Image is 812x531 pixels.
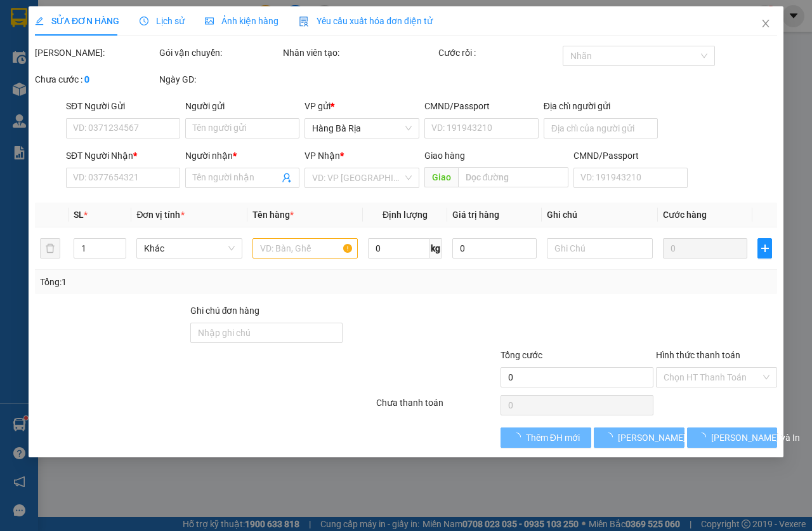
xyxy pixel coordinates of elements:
div: Chưa thanh toán [375,396,499,418]
button: Close [748,6,783,42]
span: Cước hàng [662,210,706,220]
span: Tổng cước [501,350,542,360]
div: Địa chỉ người gửi [544,99,658,113]
div: Người nhận [185,149,299,163]
div: THIÊN [108,41,197,57]
div: Cước rồi : [438,46,560,60]
input: 0 [662,238,747,259]
div: CMND/Passport [573,149,688,163]
span: close [761,18,771,29]
img: icon [299,17,309,27]
span: loading [604,433,618,441]
span: Giá trị hàng [452,210,499,220]
span: user-add [282,173,292,183]
span: plus [758,243,771,253]
span: R : [10,83,22,97]
div: Người gửi [185,99,299,113]
span: Thêm ĐH mới [526,431,580,445]
span: [PERSON_NAME] đổi [618,431,700,445]
label: Ghi chú đơn hàng [190,306,259,316]
span: Giao hàng [424,151,464,161]
label: Hình thức thanh toán [655,350,740,360]
div: Ngày GD: [159,72,281,86]
div: Hàng Bà Rịa [11,11,100,41]
span: Giao [424,167,457,187]
div: 30.000 [10,82,101,97]
span: Yêu cầu xuất hóa đơn điện tử [299,16,433,26]
span: Lịch sử [140,16,185,26]
div: Nhân viên tạo: [283,46,436,60]
div: 0907579717 [108,57,197,74]
div: 0937002984 [11,57,100,74]
button: [PERSON_NAME] đổi [594,427,684,448]
span: Hàng Bà Rịa [312,119,411,138]
div: CMND/Passport [424,99,538,113]
button: [PERSON_NAME] và In [686,427,777,448]
span: VP Nhận [304,151,340,161]
span: Định lượng [383,210,428,220]
span: SL [74,210,84,220]
div: Gói vận chuyển: [159,46,281,60]
span: loading [697,433,710,441]
span: Ảnh kiện hàng [205,16,278,26]
div: 93 NTB Q1 [108,11,197,41]
span: Gửi: [11,12,30,25]
span: Khác [144,239,234,258]
input: Địa chỉ của người gửi [544,118,658,138]
span: picture [205,17,214,25]
b: 0 [84,74,89,84]
span: clock-circle [140,17,148,25]
button: Thêm ĐH mới [501,427,591,448]
div: [PERSON_NAME]: [35,46,157,60]
input: Ghi chú đơn hàng [190,323,343,343]
div: SĐT Người Gửi [66,99,180,113]
div: VP gửi [304,99,419,113]
input: VD: Bàn, Ghế [252,238,358,259]
span: SỬA ĐƠN HÀNG [35,16,119,26]
input: Ghi Chú [547,238,652,259]
div: SĐT Người Nhận [66,149,180,163]
button: plus [757,238,772,259]
div: PHUC [11,41,100,57]
span: edit [35,17,44,25]
span: [PERSON_NAME] và In [710,431,799,445]
span: Tên hàng [252,210,294,220]
span: kg [429,238,442,259]
div: Tổng: 1 [40,275,315,289]
span: loading [512,433,526,441]
span: Nhận: [108,12,139,25]
button: delete [40,238,60,259]
th: Ghi chú [542,203,657,227]
input: Dọc đường [457,167,568,187]
div: Chưa cước : [35,72,157,86]
span: Đơn vị tính [136,210,184,220]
